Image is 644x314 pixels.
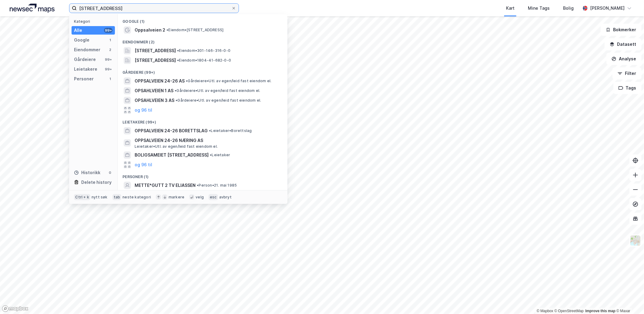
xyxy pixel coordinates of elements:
div: avbryt [219,195,232,200]
span: • [176,98,177,103]
div: Kontrollprogram for chat [614,285,644,314]
iframe: Chat Widget [614,285,644,314]
span: OPPSALVEIEN 24-26 BORETTSLAG [135,127,208,134]
span: Eiendom • 301-146-316-0-0 [177,48,230,53]
div: Gårdeiere (99+) [118,65,287,76]
span: • [166,28,168,32]
div: Google [74,36,89,44]
span: Person • 21. mai 1985 [197,183,237,188]
div: Leietakere (99+) [118,115,287,126]
button: Analyse [606,53,642,65]
div: Historikk [74,169,100,176]
span: • [177,58,179,62]
span: Eiendom • [STREET_ADDRESS] [166,28,223,32]
div: Personer (1) [118,170,287,181]
span: • [175,88,176,93]
a: Mapbox [537,309,553,313]
button: og 96 til [135,161,152,168]
a: OpenStreetMap [555,309,584,313]
button: Datasett [605,38,642,50]
div: nytt søk [92,195,108,200]
div: [PERSON_NAME] [590,5,625,12]
span: Leietaker • Utl. av egen/leid fast eiendom el. [135,144,218,149]
div: esc [209,194,218,200]
span: OPSAHLVEIEN 3 AS [135,97,174,104]
button: Bokmerker [601,24,642,36]
div: 2 [108,47,112,52]
div: 1 [108,76,112,81]
div: Leietakere [74,66,97,73]
div: Kategori [74,19,115,24]
input: Søk på adresse, matrikkel, gårdeiere, leietakere eller personer [77,4,231,13]
span: [STREET_ADDRESS] [135,47,176,54]
span: Leietaker • Borettslag [209,128,252,133]
div: Kart [506,5,515,12]
div: Eiendommer (2) [118,35,287,46]
div: tab [112,194,122,200]
div: Ctrl + k [74,194,90,200]
div: Bolig [563,5,574,12]
button: og 96 til [135,106,152,114]
div: 0 [108,170,112,175]
div: Gårdeiere [74,56,96,63]
span: • [186,79,188,83]
div: Delete history [81,179,112,186]
div: Personer [74,75,94,83]
span: OPSAHLVEIEN 1 AS [135,87,173,94]
div: Eiendommer [74,46,100,53]
span: • [177,48,179,53]
span: Gårdeiere • Utl. av egen/leid fast eiendom el. [176,98,261,103]
div: neste kategori [122,195,151,200]
button: Filter [612,67,642,79]
div: Alle [74,27,82,34]
div: 99+ [104,28,112,33]
span: Eiendom • 1804-41-682-0-0 [177,58,231,63]
div: Mine Tags [528,5,550,12]
span: METTE*GUTT 2 TV ELIASSEN [135,182,196,189]
img: logo.a4113a55bc3d86da70a041830d287a7e.svg [10,4,55,13]
span: [STREET_ADDRESS] [135,57,176,64]
span: BOLIGSAMEIET [STREET_ADDRESS] [135,151,209,159]
div: 99+ [104,67,112,72]
span: Gårdeiere • Utl. av egen/leid fast eiendom el. [186,79,271,83]
div: Google (1) [118,14,287,25]
div: velg [196,195,204,200]
span: Oppsalveien 2 [135,26,165,34]
span: • [210,153,212,157]
span: Leietaker [210,153,230,157]
a: Improve this map [585,309,615,313]
div: 1 [108,38,112,42]
span: Gårdeiere • Utl. av egen/leid fast eiendom el. [175,88,260,93]
img: Z [630,235,641,246]
span: • [209,128,211,133]
div: markere [169,195,184,200]
span: • [197,183,199,187]
span: OPPSALVEIEN 24-26 NÆRING AS [135,137,280,144]
a: Mapbox homepage [2,305,29,312]
span: OPPSALVEIEN 24-26 AS [135,77,185,85]
div: 99+ [104,57,112,62]
button: Tags [613,82,642,94]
